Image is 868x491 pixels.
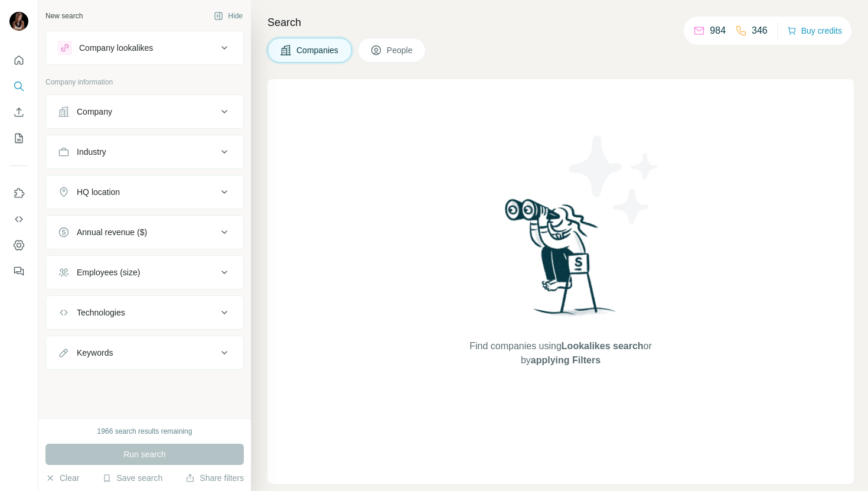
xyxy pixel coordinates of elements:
[9,102,28,123] button: Enrich CSV
[77,266,140,278] div: Employees (size)
[97,426,192,437] div: 1966 search results remaining
[46,97,243,126] button: Company
[466,339,655,368] span: Find companies using or by
[9,261,28,282] button: Feedback
[752,24,768,38] p: 346
[77,146,106,158] div: Industry
[46,34,243,62] button: Company lookalikes
[79,42,153,54] div: Company lookalikes
[387,44,414,56] span: People
[45,472,79,484] button: Clear
[500,196,622,327] img: Surfe Illustration - Woman searching with binoculars
[9,12,28,31] img: Avatar
[45,11,83,21] div: New search
[9,183,28,204] button: Use Surfe on LinkedIn
[46,339,243,367] button: Keywords
[296,44,340,56] span: Companies
[46,178,243,206] button: HQ location
[9,50,28,71] button: Quick start
[9,128,28,149] button: My lists
[9,235,28,256] button: Dashboard
[46,298,243,327] button: Technologies
[205,7,251,25] button: Hide
[710,24,726,38] p: 984
[102,472,162,484] button: Save search
[562,341,644,351] span: Lookalikes search
[77,226,147,238] div: Annual revenue ($)
[45,77,244,87] p: Company information
[531,355,601,365] span: applying Filters
[46,258,243,287] button: Employees (size)
[9,209,28,230] button: Use Surfe API
[787,22,842,39] button: Buy credits
[77,106,112,118] div: Company
[9,76,28,97] button: Search
[77,307,125,318] div: Technologies
[77,186,120,198] div: HQ location
[267,14,854,31] h4: Search
[46,218,243,246] button: Annual revenue ($)
[77,347,113,359] div: Keywords
[185,472,244,484] button: Share filters
[46,138,243,166] button: Industry
[561,126,667,233] img: Surfe Illustration - Stars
